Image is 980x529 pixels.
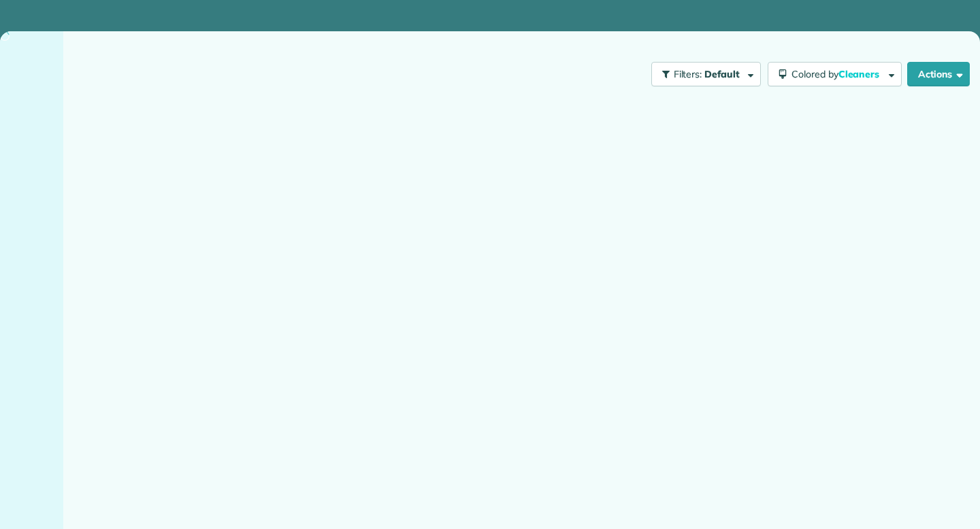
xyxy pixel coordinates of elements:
[791,68,884,80] span: Colored by
[704,68,740,80] span: Default
[674,68,702,80] span: Filters:
[907,62,970,86] button: Actions
[651,62,761,86] button: Filters: Default
[768,62,902,86] button: Colored byCleaners
[644,62,761,86] a: Filters: Default
[838,68,882,80] span: Cleaners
